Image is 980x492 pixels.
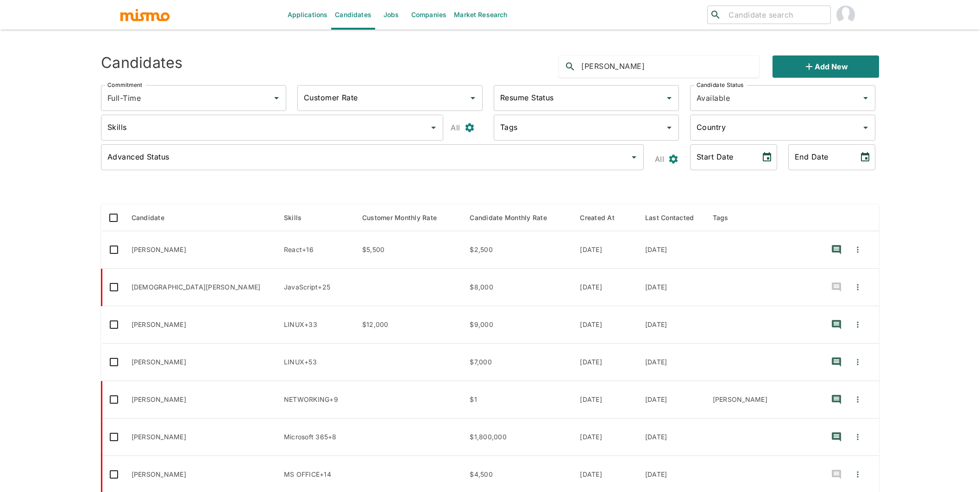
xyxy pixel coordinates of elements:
p: JavaScript, GitHub, CSS, HTML, API, C#, CI/CD, Git, .NET Core, Node.js, Python, ReactJS, PostgreS... [284,283,347,292]
td: [DATE] [572,306,637,344]
button: Open [663,92,676,105]
td: [DATE] [572,381,637,418]
td: [DATE] [572,418,637,456]
td: [DATE] [638,306,705,344]
button: Quick Actions [848,351,868,373]
td: [DATE] [572,344,637,381]
p: React, Express.js, Redux, Bootstrap, Material UI, WebSocket , Jest, User Experience Design, Java,... [284,245,347,254]
button: recent-notes [825,351,848,373]
td: $1,800,000 [462,418,572,456]
td: $7,000 [462,344,572,381]
span: Candidate [132,212,176,223]
td: $1 [462,381,572,418]
td: [DATE] [572,231,637,269]
img: Carmen Vilachá [836,6,855,24]
p: Microsoft 365, Application Support, Amazon Elastic Compute Cloud, EC2, Amazon Web Services, LINUX... [284,432,347,442]
td: [DATE] [638,231,705,269]
button: Quick Actions [848,388,868,411]
input: Candidate search [725,8,827,21]
button: Quick Actions [848,276,868,298]
p: MS OFFICE, Troubleshooting, CUSTOMER SUPPORT, ITSM, IOS, Google Cloud Platform, Microsoft Dynamic... [284,470,347,479]
td: $12,000 [355,306,462,344]
td: [DEMOGRAPHIC_DATA][PERSON_NAME] [124,269,276,306]
button: recent-notes [825,276,848,298]
p: LINUX, DEPLOYMENT, UNIX, Docker, Kubernetes, AWS, Devops, BASH, JENKINS, RabbitMQ, JIRA, Continuo... [284,320,347,329]
button: Open [427,121,440,134]
p: LINUX, Devops, PostgreSQL, MySQL, DEV OPS, BASH, Python, Network Administration , WEB SERVICES, C... [284,357,347,367]
th: Last Contacted [638,204,705,231]
button: Quick Actions [848,314,868,336]
input: Search [581,59,759,74]
button: recent-notes [825,388,848,411]
button: recent-notes [825,426,848,448]
button: Choose date [758,148,776,166]
th: Skills [276,204,355,231]
button: Add new [773,55,879,78]
button: recent-notes [825,463,848,486]
button: Quick Actions [848,426,868,448]
button: recent-notes [825,239,848,261]
td: [DATE] [638,381,705,418]
button: Open [270,92,283,105]
span: Created At [580,212,627,223]
td: $8,000 [462,269,572,306]
label: Candidate Status [697,81,743,89]
td: [DATE] [572,269,637,306]
th: Tags [705,204,818,231]
td: [PERSON_NAME] [124,231,276,269]
span: Candidate Monthly Rate [470,212,559,223]
td: [DATE] [638,418,705,456]
button: Open [859,121,872,134]
button: recent-notes [825,314,848,336]
button: Open [466,92,479,105]
button: Open [628,151,641,164]
button: search [559,55,581,78]
input: MM/DD/YYYY [788,144,852,170]
td: [DATE] [638,344,705,381]
label: Commitment [107,81,142,89]
td: $9,000 [462,306,572,344]
td: [PERSON_NAME] [124,306,276,344]
span: Customer Monthly Rate [362,212,449,223]
p: NETWORKING, VLAN, DHCP, Splunk, CUSTOMER SUPPORT, CCNA, CISCO, Vmware, Python, LINUX [284,395,347,404]
h4: Candidates [101,54,183,72]
button: Quick Actions [848,239,868,261]
input: MM/DD/YYYY [690,144,754,170]
button: Open [859,92,872,105]
button: Open [663,121,676,134]
td: [PERSON_NAME] [124,418,276,456]
p: All [655,153,664,166]
td: [PERSON_NAME] [124,344,276,381]
p: iveth [713,395,811,404]
td: $5,500 [355,231,462,269]
button: Choose date [856,148,874,166]
td: $2,500 [462,231,572,269]
p: All [451,121,460,134]
button: Quick Actions [848,463,868,486]
td: [DATE] [638,269,705,306]
td: [PERSON_NAME] [124,381,276,418]
img: logo [119,8,170,22]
